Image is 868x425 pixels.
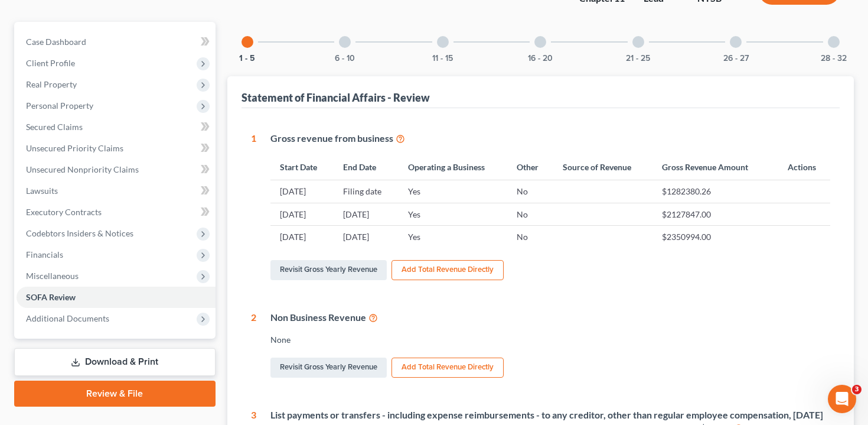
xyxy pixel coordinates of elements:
[26,186,58,196] span: Lawsuits
[270,260,387,280] a: Revisit Gross Yearly Revenue
[270,311,831,325] div: Non Business Revenue
[399,226,507,248] td: Yes
[507,203,553,225] td: No
[270,226,334,248] td: [DATE]
[270,155,334,180] th: Start Date
[723,54,749,63] button: 26 - 27
[821,54,847,63] button: 28 - 32
[652,226,772,248] td: $2350994.00
[652,180,772,203] td: $1282380.26
[239,54,255,63] button: 1 - 5
[26,143,123,153] span: Unsecured Priority Claims
[335,54,355,63] button: 6 - 10
[242,90,430,105] div: Statement of Financial Affairs - Review
[828,385,856,413] iframe: Intercom live chat
[14,348,216,376] a: Download & Print
[652,155,772,180] th: Gross Revenue Amount
[528,54,553,63] button: 16 - 20
[553,155,652,180] th: Source of Revenue
[270,334,831,346] div: None
[391,358,504,378] button: Add Total Revenue Directly
[17,159,216,180] a: Unsecured Nonpriority Claims
[270,358,387,378] a: Revisit Gross Yearly Revenue
[399,180,507,203] td: Yes
[26,100,93,111] span: Personal Property
[26,249,63,259] span: Financials
[251,311,256,380] div: 2
[399,155,507,180] th: Operating a Business
[17,202,216,223] a: Executory Contracts
[17,116,216,138] a: Secured Claims
[334,180,399,203] td: Filing date
[17,31,216,53] a: Case Dashboard
[26,164,139,174] span: Unsecured Nonpriority Claims
[26,58,75,68] span: Client Profile
[626,54,650,63] button: 21 - 25
[270,180,334,203] td: [DATE]
[26,228,133,238] span: Codebtors Insiders & Notices
[391,260,504,280] button: Add Total Revenue Directly
[507,226,553,248] td: No
[26,79,77,89] span: Real Property
[334,226,399,248] td: [DATE]
[26,292,76,302] span: SOFA Review
[507,155,553,180] th: Other
[399,203,507,225] td: Yes
[26,271,79,281] span: Miscellaneous
[652,203,772,225] td: $2127847.00
[14,381,216,407] a: Review & File
[507,180,553,203] td: No
[26,37,86,47] span: Case Dashboard
[334,155,399,180] th: End Date
[334,203,399,225] td: [DATE]
[26,313,109,323] span: Additional Documents
[852,385,862,394] span: 3
[270,203,334,225] td: [DATE]
[26,207,102,217] span: Executory Contracts
[432,54,453,63] button: 11 - 15
[17,138,216,159] a: Unsecured Priority Claims
[251,132,256,283] div: 1
[270,132,831,145] div: Gross revenue from business
[17,180,216,202] a: Lawsuits
[26,122,83,132] span: Secured Claims
[771,155,830,180] th: Actions
[17,287,216,308] a: SOFA Review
